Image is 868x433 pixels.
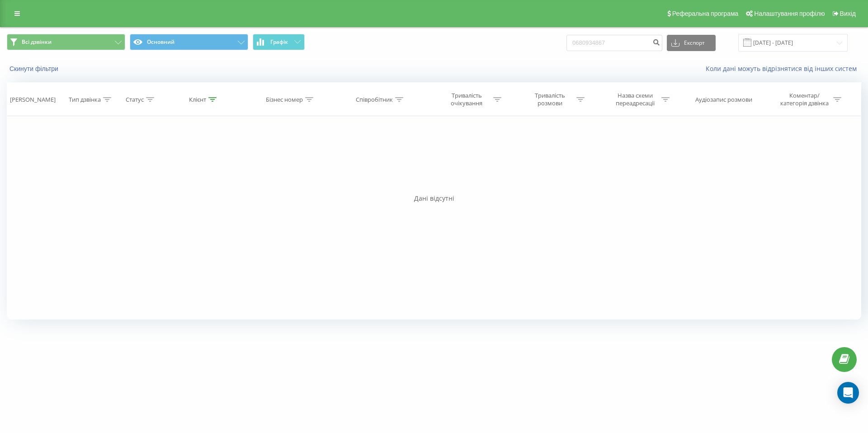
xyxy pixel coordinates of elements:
[837,382,859,404] div: Open Intercom Messenger
[22,38,52,46] span: Всі дзвінки
[754,10,825,17] span: Налаштування профілю
[7,194,861,203] div: Дані відсутні
[7,34,125,50] button: Всі дзвінки
[356,96,393,104] div: Співробітник
[566,35,662,51] input: Пошук за номером
[253,34,305,50] button: Графік
[778,92,831,107] div: Коментар/категорія дзвінка
[130,34,248,50] button: Основний
[695,96,752,104] div: Аудіозапис розмови
[270,39,288,45] span: Графік
[672,10,739,17] span: Реферальна програма
[7,65,63,73] button: Скинути фільтри
[69,96,101,104] div: Тип дзвінка
[126,96,144,104] div: Статус
[611,92,659,107] div: Назва схеми переадресації
[706,64,861,73] a: Коли дані можуть відрізнятися вiд інших систем
[266,96,303,104] div: Бізнес номер
[840,10,856,17] span: Вихід
[443,92,491,107] div: Тривалість очікування
[526,92,574,107] div: Тривалість розмови
[667,35,716,51] button: Експорт
[189,96,206,104] div: Клієнт
[10,96,56,104] div: [PERSON_NAME]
